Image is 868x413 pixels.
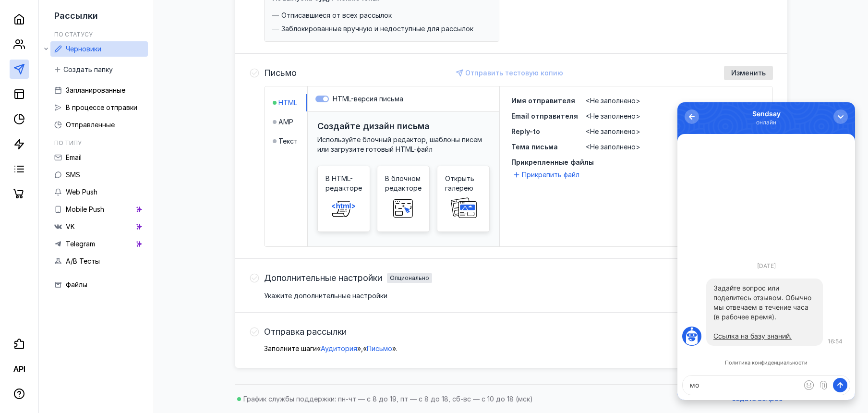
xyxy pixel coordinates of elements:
[50,117,148,133] a: Отправленные
[66,222,75,231] span: VK
[278,98,297,108] span: HTML
[731,69,766,77] span: Изменить
[522,170,579,180] span: Прикрепить файл
[390,275,429,281] div: Опционально
[511,169,583,181] button: Прикрепить файл
[66,153,82,161] span: Email
[50,62,118,77] button: Создать папку
[264,327,347,337] h4: Отправка рассылки
[75,158,103,169] div: [DATE]
[511,112,578,120] span: Email отправителя
[36,181,138,219] p: Задайте вопрос или поделитесь отзывом. Обычно мы отвечаем в течение часа (в рабочее время).
[385,174,422,193] span: В блочном редакторе
[66,121,115,129] span: Отправленные
[367,344,392,353] button: Письмо
[586,127,640,135] span: <Не заполнено>
[50,202,148,217] a: Mobile Push
[264,273,432,283] h4: Дополнительные настройкиОпционально
[317,135,482,153] span: Используйте блочный редактор, шаблоны писем или загрузите готовый HTML-файл
[243,395,533,403] span: График службы поддержки: пн-чт — с 8 до 19, пт — с 8 до 18, сб-вс — с 10 до 18 (мск)
[511,143,558,151] span: Тема письма
[367,344,392,352] span: Письмо
[75,16,103,24] div: онлайн
[281,24,473,34] span: Заблокированные вручную и недоступные для рассылок
[264,344,773,353] p: Заполните шаги « » , « » .
[54,139,82,146] h5: По типу
[264,273,382,283] span: Дополнительные настройки
[50,254,148,269] a: A/B Тесты
[50,277,148,292] a: Файлы
[281,11,392,20] span: Отписавшиеся от всех рассылок
[278,117,293,127] span: AMP
[264,292,387,300] span: Укажите дополнительные настройки
[724,66,773,80] button: Изменить
[333,95,403,103] span: HTML-версия письма
[50,150,148,165] a: Email
[586,143,640,151] span: <Не заполнено>
[511,97,575,105] span: Имя отправителя
[511,158,761,167] span: Прикрепленные файлы
[50,167,148,182] a: SMS
[54,11,98,21] span: Рассылки
[50,41,148,57] a: Черновики
[50,83,148,98] a: Запланированные
[321,344,357,353] button: Аудитория
[264,68,297,78] h4: Письмо
[445,174,482,193] span: Открыть галерею
[50,219,148,234] a: VK
[50,236,148,252] a: Telegram
[66,240,95,248] span: Telegram
[36,230,114,238] a: Ссылка на базу знаний.
[511,127,540,135] span: Reply-to
[586,112,640,120] span: <Не заполнено>
[66,86,125,94] span: Запланированные
[63,66,113,74] span: Создать папку
[586,97,640,105] span: <Не заполнено>
[66,45,101,53] span: Черновики
[66,103,137,111] span: В процессе отправки
[66,205,104,213] span: Mobile Push
[66,188,97,196] span: Web Push
[66,170,80,179] span: SMS
[48,258,130,263] a: Политика конфиденциальности
[75,7,103,16] div: Sendsay
[54,31,93,38] h5: По статусу
[321,344,357,352] span: Аудитория
[325,174,362,193] span: В HTML-редакторе
[50,100,148,115] a: В процессе отправки
[150,235,165,243] span: 16:54
[317,121,430,131] h3: Создайте дизайн письма
[278,136,298,146] span: Текст
[66,257,100,265] span: A/B Тесты
[66,280,87,289] span: Файлы
[50,184,148,200] a: Web Push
